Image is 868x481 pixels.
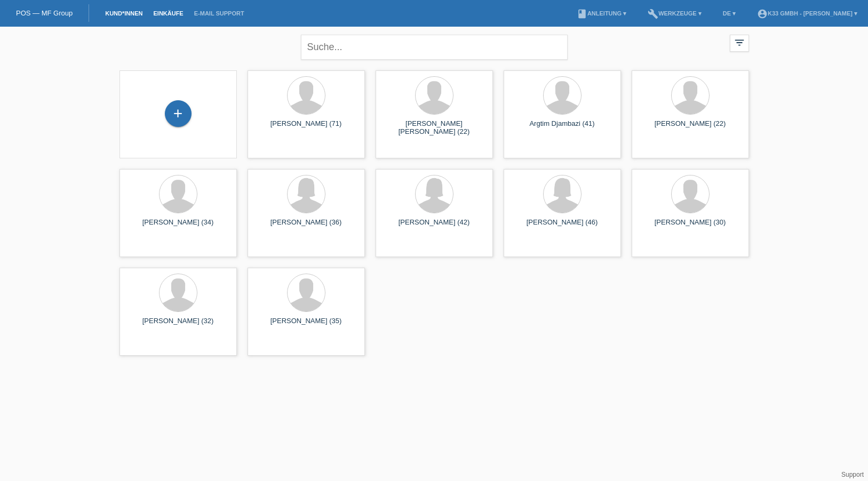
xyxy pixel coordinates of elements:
[841,471,864,478] a: Support
[301,35,568,60] input: Suche...
[128,218,228,235] div: [PERSON_NAME] (34)
[16,9,73,17] a: POS — MF Group
[512,119,612,137] div: Argtim Djambazi (41)
[718,10,741,17] a: DE ▾
[165,105,191,123] div: Kund*in hinzufügen
[734,37,745,49] i: filter_list
[571,10,632,17] a: bookAnleitung ▾
[256,218,356,235] div: [PERSON_NAME] (36)
[256,317,356,334] div: [PERSON_NAME] (35)
[640,119,740,137] div: [PERSON_NAME] (22)
[384,218,484,235] div: [PERSON_NAME] (42)
[256,119,356,137] div: [PERSON_NAME] (71)
[148,10,188,17] a: Einkäufe
[752,10,863,17] a: account_circleK33 GmbH - [PERSON_NAME] ▾
[189,10,250,17] a: E-Mail Support
[128,317,228,334] div: [PERSON_NAME] (32)
[640,218,740,235] div: [PERSON_NAME] (30)
[577,9,587,19] i: book
[648,9,658,19] i: build
[757,9,768,19] i: account_circle
[642,10,707,17] a: buildWerkzeuge ▾
[512,218,612,235] div: [PERSON_NAME] (46)
[100,10,148,17] a: Kund*innen
[384,119,484,137] div: [PERSON_NAME] [PERSON_NAME] (22)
